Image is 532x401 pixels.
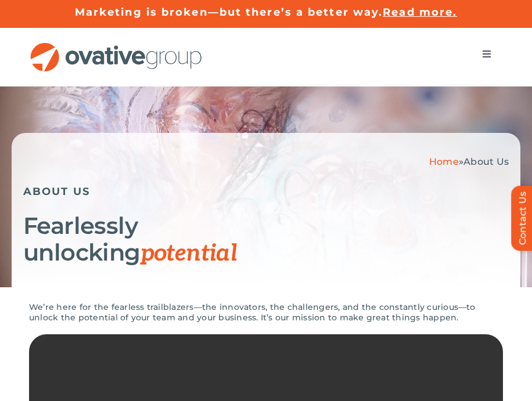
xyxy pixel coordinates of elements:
[29,302,503,323] p: We’re here for the fearless trailblazers—the innovators, the challengers, and the constantly curi...
[23,185,509,198] h5: ABOUT US
[463,156,509,167] span: About Us
[470,42,503,66] nav: Menu
[29,41,203,52] a: OG_Full_horizontal_RGB
[383,6,457,19] a: Read more.
[23,212,509,267] h1: Fearlessly unlocking
[75,6,383,19] a: Marketing is broken—but there’s a better way.
[141,240,238,268] span: potential
[429,156,509,167] span: »
[429,156,459,167] a: Home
